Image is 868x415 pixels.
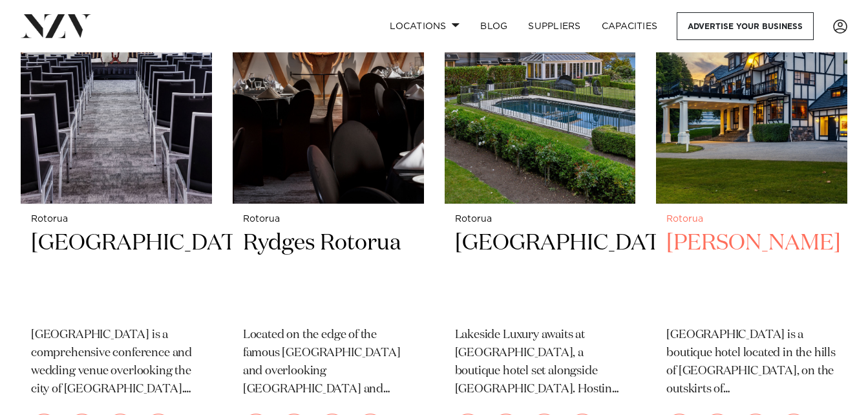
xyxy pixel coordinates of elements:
[21,14,91,37] img: nzv-logo.png
[470,12,518,40] a: BLOG
[455,326,626,399] p: Lakeside Luxury awaits at [GEOGRAPHIC_DATA], a boutique hotel set alongside [GEOGRAPHIC_DATA]. Ho...
[455,215,626,224] small: Rotorua
[666,215,837,224] small: Rotorua
[31,215,202,224] small: Rotorua
[518,12,591,40] a: SUPPLIERS
[243,215,414,224] small: Rotorua
[379,12,470,40] a: Locations
[666,326,837,399] p: [GEOGRAPHIC_DATA] is a boutique hotel located in the hills of [GEOGRAPHIC_DATA], on the outskirts...
[666,229,837,316] h2: [PERSON_NAME]
[591,12,668,40] a: Capacities
[455,229,626,316] h2: [GEOGRAPHIC_DATA]
[677,12,814,40] a: Advertise your business
[243,229,414,316] h2: Rydges Rotorua
[31,229,202,316] h2: [GEOGRAPHIC_DATA]
[243,326,414,399] p: Located on the edge of the famous [GEOGRAPHIC_DATA] and overlooking [GEOGRAPHIC_DATA] and [GEOGRA...
[31,326,202,399] p: [GEOGRAPHIC_DATA] is a comprehensive conference and wedding venue overlooking the city of [GEOGRA...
